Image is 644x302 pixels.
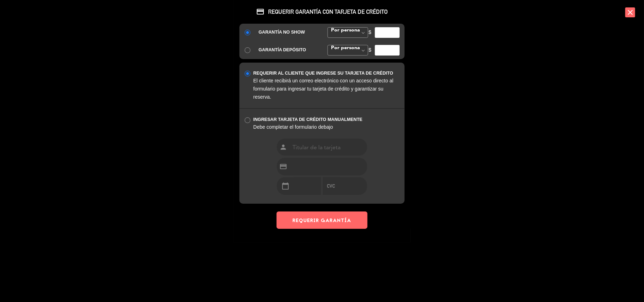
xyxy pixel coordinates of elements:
[256,7,265,16] i: credit_card
[253,77,399,101] div: El cliente recibirá un correo electrónico con un acceso directo al formulario para ingresar tu ta...
[369,28,371,36] span: $
[253,123,399,131] div: Debe completar el formulario debajo
[239,7,404,16] span: REQUERIR GARANTÍA CON TARJETA DE CRÉDITO
[259,29,317,36] div: GARANTÍA NO SHOW
[369,46,371,54] span: $
[625,7,635,17] i: close
[277,211,367,229] button: REQUERIR GARANTÍA
[253,70,399,77] div: REQUERIR AL CLIENTE QUE INGRESE SU TARJETA DE CRÉDITO
[253,116,399,123] div: INGRESAR TARJETA DE CRÉDITO MANUALMENTE
[330,45,360,50] span: Por persona
[330,28,360,33] span: Por persona
[259,46,317,54] div: GARANTÍA DEPÓSITO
